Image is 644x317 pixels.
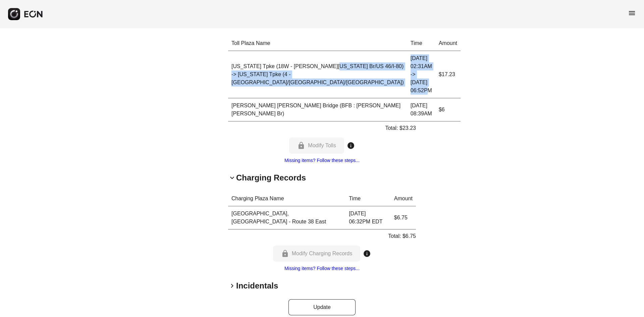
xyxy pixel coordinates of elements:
[435,36,461,51] th: Amount
[284,266,360,271] a: Missing items? Follow these steps...
[236,280,278,291] h2: Incidentals
[628,9,636,17] span: menu
[345,206,391,229] td: [DATE] 06:32PM EDT
[228,174,236,182] span: keyboard_arrow_down
[228,282,236,290] span: keyboard_arrow_right
[435,98,461,121] td: $6
[228,206,345,229] td: [GEOGRAPHIC_DATA], [GEOGRAPHIC_DATA] - Route 38 East
[288,299,356,315] button: Update
[388,232,416,240] p: Total: $6.75
[284,158,360,163] a: Missing items? Follow these steps...
[228,36,407,51] th: Toll Plaza Name
[347,142,355,150] span: info
[228,98,407,121] td: [PERSON_NAME] [PERSON_NAME] Bridge (BFB : [PERSON_NAME] [PERSON_NAME] Br)
[236,172,306,183] h2: Charging Records
[363,250,371,258] span: info
[407,51,435,98] td: [DATE] 02:31AM -> [DATE] 06:52PM
[228,191,345,206] th: Charging Plaza Name
[391,206,416,229] td: $6.75
[345,191,391,206] th: Time
[228,51,407,98] td: [US_STATE] Tpke (18W - [PERSON_NAME][US_STATE] Br/US 46/I-80) -> [US_STATE] Tpke (4 - [GEOGRAPHIC...
[407,36,435,51] th: Time
[407,98,435,121] td: [DATE] 08:39AM
[435,51,461,98] td: $17.23
[385,124,416,132] p: Total: $23.23
[391,191,416,206] th: Amount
